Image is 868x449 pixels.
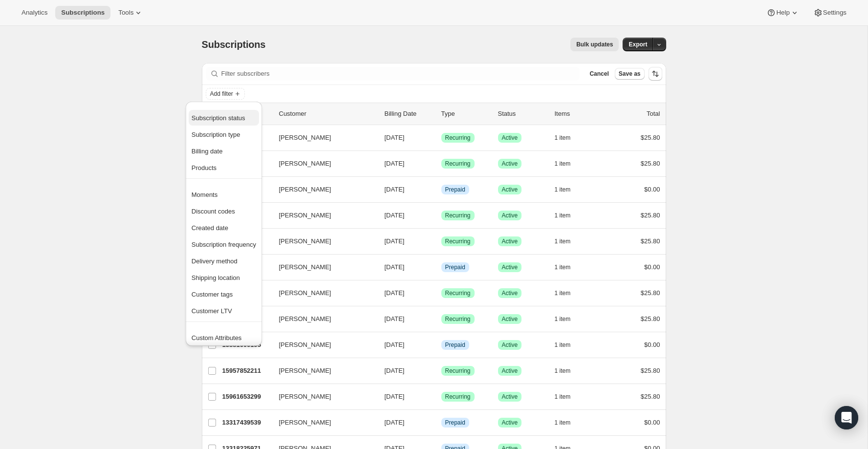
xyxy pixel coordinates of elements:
span: [DATE] [385,289,405,297]
span: Delivery method [192,257,238,265]
span: 1 item [555,237,571,245]
button: Help [760,6,805,20]
span: Prepaid [445,419,465,427]
span: Subscription type [192,131,240,138]
span: [PERSON_NAME] [279,211,331,220]
span: Export [629,41,647,48]
span: Bulk updates [576,41,613,48]
button: Add filter [206,88,245,100]
span: 1 item [555,315,571,323]
span: Prepaid [445,263,465,271]
div: 13878657075[PERSON_NAME][DATE]InfoPrepaidSuccessActive1 item$0.00 [222,260,660,274]
div: 12472713267[PERSON_NAME][DATE]InfoPrepaidSuccessActive1 item$0.00 [222,183,660,196]
span: Customer LTV [192,307,232,315]
span: Moments [192,191,217,198]
span: [DATE] [385,419,405,426]
button: 1 item [555,260,582,274]
span: Subscription status [192,114,245,122]
span: Subscriptions [202,39,266,50]
div: 13317439539[PERSON_NAME][DATE]InfoPrepaidSuccessActive1 item$0.00 [222,416,660,429]
div: 15961653299[PERSON_NAME][DATE]SuccessRecurringSuccessActive1 item$25.80 [222,390,660,404]
span: 1 item [555,367,571,375]
span: $0.00 [644,263,660,271]
button: Tools [112,6,149,20]
span: $25.80 [641,134,660,141]
button: 1 item [555,131,582,145]
span: Active [502,419,518,427]
span: Add filter [210,90,233,98]
span: Discount codes [192,208,235,215]
button: 1 item [555,338,582,352]
input: Filter subscribers [221,67,580,81]
span: 1 item [555,186,571,193]
button: 1 item [555,157,582,171]
span: $25.80 [641,289,660,297]
button: Export [623,38,653,51]
p: 13317439539 [222,418,271,428]
span: $25.80 [641,367,660,374]
span: [DATE] [385,186,405,193]
span: 1 item [555,289,571,297]
span: Custom Attributes [192,334,242,342]
div: Open Intercom Messenger [835,406,858,429]
span: Prepaid [445,186,465,193]
button: Settings [807,6,852,20]
span: [PERSON_NAME] [279,288,331,298]
span: $25.80 [641,237,660,245]
button: [PERSON_NAME] [273,415,371,430]
span: Active [502,212,518,219]
span: $25.80 [641,212,660,219]
span: [PERSON_NAME] [279,314,331,324]
p: 15957852211 [222,366,271,376]
span: Active [502,186,518,193]
span: $25.80 [641,315,660,322]
div: 15953133619[PERSON_NAME][DATE]SuccessRecurringSuccessActive1 item$25.80 [222,286,660,300]
button: [PERSON_NAME] [273,337,371,353]
span: Subscriptions [61,9,105,17]
span: 1 item [555,419,571,427]
button: 1 item [555,416,582,429]
span: [DATE] [385,393,405,400]
span: Active [502,134,518,142]
div: Type [441,109,490,119]
span: Active [502,160,518,168]
p: Billing Date [385,109,434,119]
span: [DATE] [385,315,405,322]
span: Subscription frequency [192,241,256,248]
span: [DATE] [385,341,405,348]
button: 1 item [555,235,582,248]
button: [PERSON_NAME] [273,208,371,223]
span: $0.00 [644,419,660,426]
span: Recurring [445,212,471,219]
div: 16554557491[PERSON_NAME][DATE]SuccessRecurringSuccessActive1 item$25.80 [222,235,660,248]
span: Products [192,164,217,171]
span: Created date [192,224,228,232]
span: Help [776,9,789,17]
button: Analytics [16,6,53,20]
span: Recurring [445,134,471,142]
span: [PERSON_NAME] [279,418,331,428]
p: Customer [279,109,377,119]
div: Items [555,109,604,119]
button: [PERSON_NAME] [273,311,371,327]
span: Cancel [589,70,608,78]
p: 15961653299 [222,392,271,402]
div: 15942746163[PERSON_NAME][DATE]SuccessRecurringSuccessActive1 item$25.80 [222,131,660,145]
button: Bulk updates [570,38,619,51]
button: 1 item [555,209,582,222]
div: 13881606195[PERSON_NAME][DATE]InfoPrepaidSuccessActive1 item$0.00 [222,338,660,352]
div: 15957852211[PERSON_NAME][DATE]SuccessRecurringSuccessActive1 item$25.80 [222,364,660,378]
span: Recurring [445,289,471,297]
button: [PERSON_NAME] [273,182,371,197]
span: Tools [118,9,133,17]
span: Active [502,393,518,401]
button: [PERSON_NAME] [273,234,371,249]
span: Active [502,341,518,349]
span: Recurring [445,237,471,245]
button: [PERSON_NAME] [273,285,371,301]
div: 14157021235[PERSON_NAME][DATE]SuccessRecurringSuccessActive1 item$25.80 [222,157,660,171]
span: Active [502,315,518,323]
span: [PERSON_NAME] [279,133,331,143]
span: [DATE] [385,212,405,219]
span: 1 item [555,393,571,401]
